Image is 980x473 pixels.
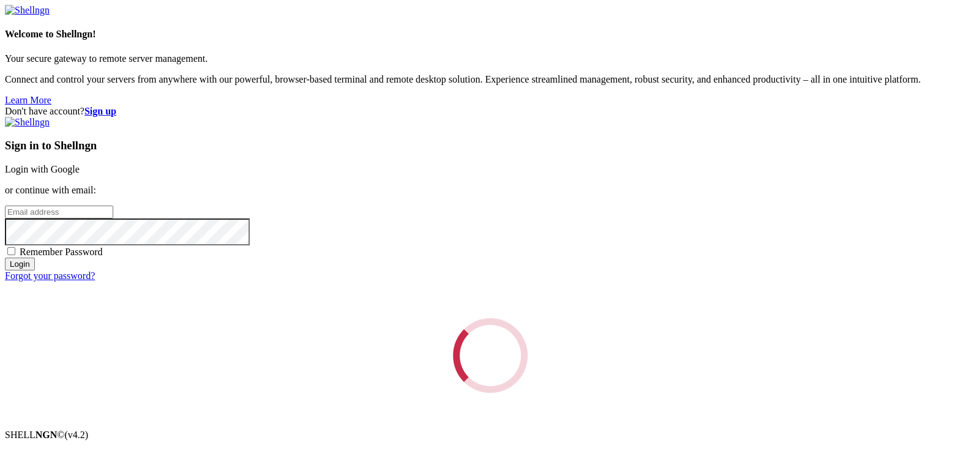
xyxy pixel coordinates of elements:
input: Email address [5,206,113,218]
input: Remember Password [7,247,15,255]
div: Don't have account? [5,106,975,117]
h4: Welcome to Shellngn! [5,29,975,40]
input: Login [5,258,35,270]
p: Your secure gateway to remote server management. [5,53,975,64]
h3: Sign in to Shellngn [5,139,975,152]
span: Remember Password [20,247,103,257]
img: Shellngn [5,117,50,128]
img: Shellngn [5,5,50,16]
div: Loading... [446,311,534,399]
span: SHELL © [5,430,88,440]
a: Forgot your password? [5,270,95,281]
a: Learn More [5,95,51,105]
span: 4.2.0 [65,430,89,440]
p: Connect and control your servers from anywhere with our powerful, browser-based terminal and remo... [5,74,975,85]
p: or continue with email: [5,185,975,196]
a: Login with Google [5,164,80,174]
a: Sign up [84,106,116,116]
b: NGN [36,430,58,440]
